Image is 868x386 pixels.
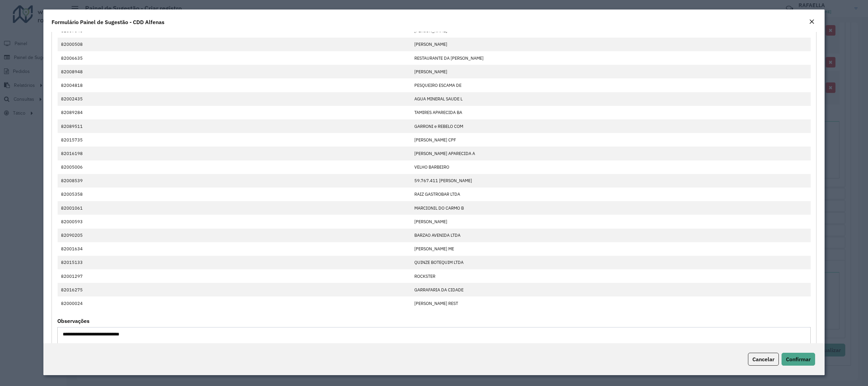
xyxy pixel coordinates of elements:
[52,18,164,26] h4: Formulário Painel de Sugestão - CDD Alfenas
[411,51,811,65] td: RESTAURANTE DA [PERSON_NAME]
[411,78,811,92] td: PESQUEIRO ESCAMA DE
[411,119,811,133] td: GARRONI e REBELO COM
[58,215,411,228] td: 82000593
[782,353,815,366] button: Confirmar
[58,242,411,256] td: 82001634
[411,296,811,310] td: [PERSON_NAME] REST
[58,269,411,283] td: 82001297
[411,133,811,147] td: [PERSON_NAME] CPF
[809,19,814,24] em: Fechar
[411,160,811,174] td: VELHO BARBEIRO
[58,51,411,65] td: 82006635
[411,242,811,256] td: [PERSON_NAME] ME
[58,174,411,188] td: 82008539
[58,229,411,242] td: 82090205
[411,283,811,296] td: GARRAFARIA DA CIDADE
[58,201,411,215] td: 82001061
[58,38,411,51] td: 82000508
[411,215,811,228] td: [PERSON_NAME]
[411,147,811,160] td: [PERSON_NAME] APARECIDA A
[58,65,411,78] td: 82008948
[58,256,411,269] td: 82015133
[807,18,816,26] button: Close
[58,160,411,174] td: 82005006
[411,201,811,215] td: MARCIONIL DO CARMO B
[411,256,811,269] td: QUINZE BOTEQUIM LTDA
[58,106,411,119] td: 82089284
[58,119,411,133] td: 82089511
[748,353,779,366] button: Cancelar
[411,174,811,188] td: 59.767.411 [PERSON_NAME]
[58,283,411,296] td: 82016275
[411,269,811,283] td: ROCKSTER
[58,133,411,147] td: 82015735
[58,296,411,310] td: 82000024
[411,65,811,78] td: [PERSON_NAME]
[58,92,411,106] td: 82002435
[411,229,811,242] td: BARZAO AVENIDA LTDA
[411,38,811,51] td: [PERSON_NAME]
[58,78,411,92] td: 82004818
[57,317,90,325] label: Observações
[411,188,811,201] td: RAIZ GASTROBAR LTDA
[752,356,774,363] span: Cancelar
[786,356,811,363] span: Confirmar
[58,188,411,201] td: 82005358
[58,147,411,160] td: 82016198
[411,92,811,106] td: AGUA MINERAL SAUDE L
[411,106,811,119] td: TAMIRES APARECIDA BA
